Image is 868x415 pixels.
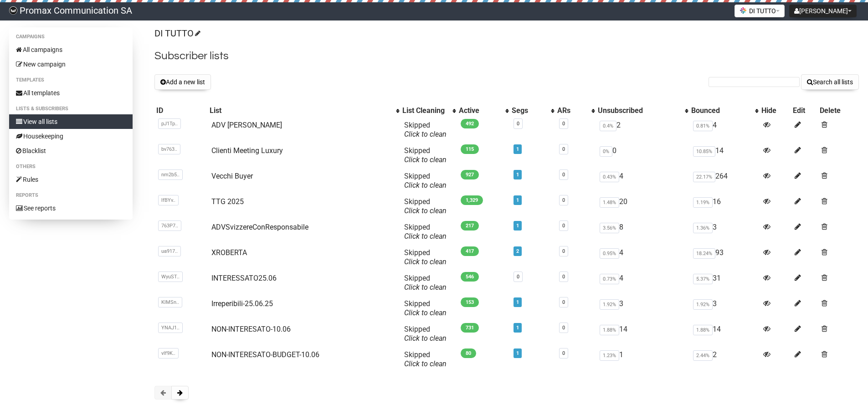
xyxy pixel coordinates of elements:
[158,118,181,129] span: pJ1Tp..
[596,117,690,143] td: 2
[404,130,447,138] a: Click to clean
[689,296,760,321] td: 3
[600,197,619,208] span: 1.48%
[9,190,133,201] li: Reports
[158,323,183,333] span: YNAJ1..
[404,121,447,138] span: Skipped
[691,106,750,115] div: Bounced
[158,169,183,180] span: nm2b5..
[596,104,690,117] th: Unsubscribed: No sort applied, activate to apply an ascending sort
[9,103,133,114] li: Lists & subscribers
[158,144,180,154] span: bv763..
[461,297,479,307] span: 153
[820,106,857,115] div: Delete
[461,170,479,179] span: 927
[562,146,565,152] a: 0
[600,299,619,310] span: 1.92%
[693,121,713,131] span: 0.81%
[689,194,760,219] td: 16
[600,248,619,259] span: 0.95%
[404,181,447,190] a: Click to clean
[461,119,479,128] span: 492
[9,129,133,143] a: Housekeeping
[596,270,690,296] td: 4
[693,248,715,259] span: 18.24%
[9,172,133,187] a: Rules
[401,104,457,117] th: List Cleaning: No sort applied, activate to apply an ascending sort
[600,146,612,157] span: 0%
[562,172,565,178] a: 0
[461,323,479,333] span: 731
[459,106,500,115] div: Active
[818,104,859,117] th: Delete: No sort applied, sorting is disabled
[791,104,818,117] th: Edit: No sort applied, sorting is disabled
[562,121,565,127] a: 0
[512,106,546,115] div: Segs
[404,299,447,317] span: Skipped
[158,246,181,256] span: ua917..
[211,223,308,231] a: ADVSvizzereConResponsabile
[596,143,690,168] td: 0
[693,350,713,361] span: 2.44%
[211,172,253,180] a: Vecchi Buyer
[404,308,447,317] a: Click to clean
[211,325,291,333] a: NON-INTERESATO-10.06
[154,28,199,39] a: DI TUTTO
[211,350,319,359] a: NON-INTERESATO-BUDGET-10.06
[693,223,713,233] span: 1.36%
[693,146,715,157] span: 10.85%
[596,219,690,245] td: 8
[689,117,760,143] td: 4
[9,57,133,72] a: New campaign
[158,297,182,307] span: KlMSn..
[156,106,206,115] div: ID
[740,7,747,14] img: favicons
[516,197,519,203] a: 1
[9,42,133,57] a: All campaigns
[461,272,479,282] span: 546
[404,146,447,164] span: Skipped
[404,334,447,343] a: Click to clean
[404,350,447,368] span: Skipped
[9,143,133,158] a: Blacklist
[158,348,179,359] span: vIf9K..
[211,248,247,257] a: XROBERTA
[516,146,519,152] a: 1
[461,144,479,154] span: 115
[9,201,133,215] a: See reports
[402,106,448,115] div: List Cleaning
[404,197,447,215] span: Skipped
[761,106,789,115] div: Hide
[404,325,447,343] span: Skipped
[596,245,690,270] td: 4
[461,195,483,205] span: 1,329
[516,325,519,331] a: 1
[516,350,519,356] a: 1
[210,106,391,115] div: List
[760,104,791,117] th: Hide: No sort applied, sorting is disabled
[510,104,555,117] th: Segs: No sort applied, activate to apply an ascending sort
[562,299,565,305] a: 0
[404,155,447,164] a: Click to clean
[9,86,133,100] a: All templates
[404,257,447,266] a: Click to clean
[689,104,760,117] th: Bounced: No sort applied, activate to apply an ascending sort
[596,347,690,372] td: 1
[689,347,760,372] td: 2
[600,223,619,233] span: 3.56%
[596,296,690,321] td: 3
[517,274,519,280] a: 0
[600,121,616,131] span: 0.4%
[557,106,587,115] div: ARs
[801,74,859,90] button: Search all lists
[516,299,519,305] a: 1
[562,197,565,203] a: 0
[404,359,447,368] a: Click to clean
[562,223,565,229] a: 0
[158,272,183,282] span: WyuST..
[689,168,760,194] td: 264
[211,274,277,282] a: INTERESSATO25.06
[598,106,681,115] div: Unsubscribed
[689,245,760,270] td: 93
[461,348,476,358] span: 80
